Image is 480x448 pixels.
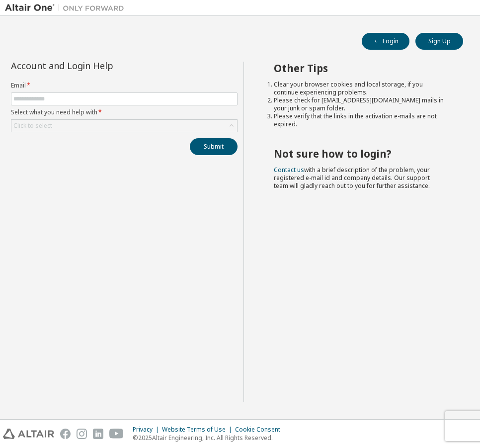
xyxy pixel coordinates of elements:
div: Click to select [11,120,237,132]
img: instagram.svg [77,429,87,439]
button: Login [362,33,409,50]
img: linkedin.svg [93,429,103,439]
div: Privacy [133,426,162,434]
div: Account and Login Help [11,62,192,70]
a: Contact us [274,166,304,174]
div: Click to select [13,122,52,130]
label: Email [11,82,238,90]
img: altair_logo.svg [3,429,54,439]
li: Please verify that the links in the activation e-mails are not expired. [274,112,445,128]
img: Altair One [5,3,129,13]
img: youtube.svg [109,429,124,439]
h2: Other Tips [274,62,445,75]
div: Website Terms of Use [162,426,235,434]
img: facebook.svg [60,429,71,439]
li: Clear your browser cookies and local storage, if you continue experiencing problems. [274,81,445,96]
div: Cookie Consent [235,426,286,434]
label: Select what you need help with [11,108,238,116]
li: Please check for [EMAIL_ADDRESS][DOMAIN_NAME] mails in your junk or spam folder. [274,96,445,112]
p: © 2025 Altair Engineering, Inc. All Rights Reserved. [133,434,286,442]
span: with a brief description of the problem, your registered e-mail id and company details. Our suppo... [274,166,430,190]
button: Submit [190,138,238,155]
h2: Not sure how to login? [274,147,445,160]
button: Sign Up [415,33,463,50]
